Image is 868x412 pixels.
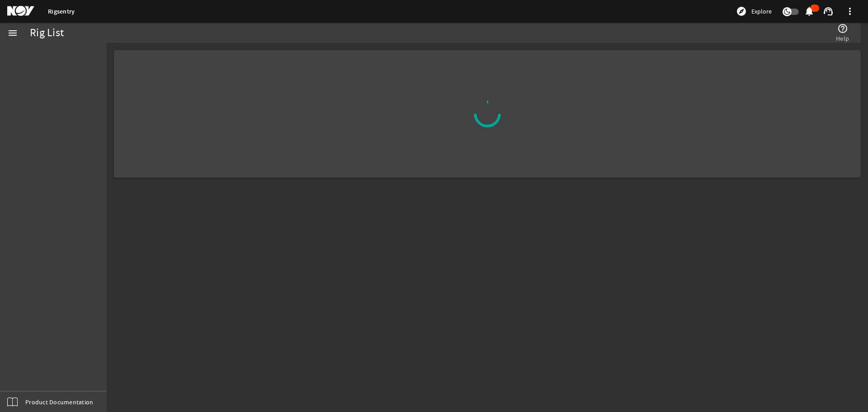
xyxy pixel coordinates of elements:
span: Product Documentation [25,398,93,407]
button: more_vert [839,0,861,22]
mat-icon: support_agent [823,6,834,17]
div: Rig List [30,28,64,38]
mat-icon: help_outline [837,23,848,34]
span: Explore [751,7,772,16]
a: Rigsentry [48,7,75,16]
mat-icon: menu [7,28,18,38]
span: Help [836,34,849,43]
mat-icon: notifications [804,6,815,17]
button: Explore [732,4,775,19]
mat-icon: explore [736,6,747,17]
